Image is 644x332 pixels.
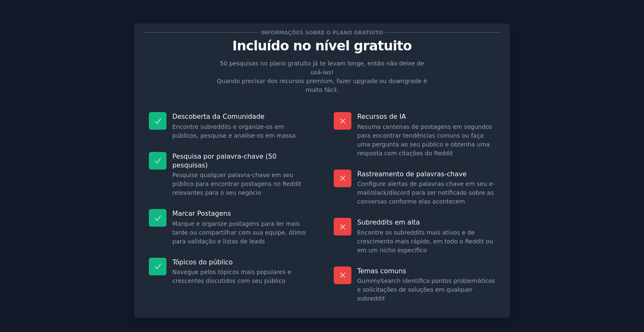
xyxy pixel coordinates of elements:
font: Marque e organize postagens para ler mais tarde ou compartilhar com sua equipe, ótimo para valida... [172,220,306,245]
font: Encontre os subreddits mais ativos e de crescimento mais rápido, em todo o Reddit ou em um nicho ... [357,229,493,254]
font: Subreddits em alta [357,218,420,226]
font: Pesquise qualquer palavra-chave em seu público para encontrar postagens no Reddit relevantes para... [172,172,301,196]
font: Incluído no nível gratuito [232,38,412,53]
font: Quando precisar dos recursos premium, fazer upgrade ou downgrade é muito fácil. [217,78,427,93]
font: 50 pesquisas no plano gratuito já te levam longe, então não deixe de usá-las! [220,60,424,76]
font: Pesquisa por palavra-chave (50 pesquisas) [172,152,276,169]
font: Configure alertas de palavras-chave em seu e-mail/slack/discord para ser notificado sobre as conv... [357,180,495,205]
font: GummySearch identifica pontos problemáticos e solicitações de soluções em qualquer subreddit [357,277,495,302]
font: Resuma centenas de postagens em segundos para encontrar tendências comuns ou faça uma pergunta ao... [357,123,492,157]
font: Descoberta da Comunidade [172,112,265,120]
font: Informações sobre o plano gratuito [261,30,383,36]
font: Recursos de IA [357,112,406,120]
font: Encontre subreddits e organize-os em públicos, pesquise e analise-os em massa [172,123,296,139]
font: Marcar Postagens [172,209,231,217]
font: Rastreamento de palavras-chave [357,170,467,178]
font: Temas comuns [357,267,406,275]
font: Navegue pelos tópicos mais populares e crescentes discutidos com seu público [172,269,291,284]
font: Tópicos do público [172,258,233,266]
